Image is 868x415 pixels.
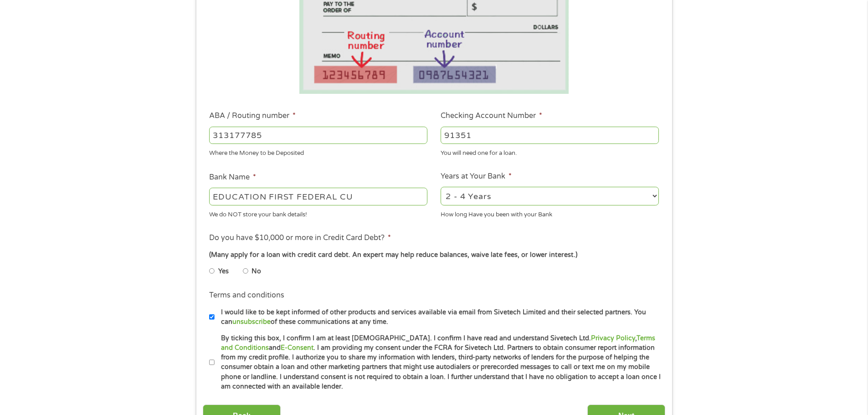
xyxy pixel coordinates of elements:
[218,266,229,277] label: Yes
[209,233,391,243] label: Do you have $10,000 or more in Credit Card Debt?
[252,266,261,277] label: No
[209,146,427,158] div: Where the Money to be Deposited
[215,333,662,392] label: By ticking this box, I confirm I am at least [DEMOGRAPHIC_DATA]. I confirm I have read and unders...
[281,344,313,352] a: E-Consent
[232,318,271,326] a: unsubscribe
[441,111,542,121] label: Checking Account Number
[209,111,296,121] label: ABA / Routing number
[209,173,256,182] label: Bank Name
[209,250,658,260] div: (Many apply for a loan with credit card debt. An expert may help reduce balances, waive late fees...
[441,146,659,158] div: You will need one for a loan.
[441,127,659,144] input: 345634636
[209,207,427,219] div: We do NOT store your bank details!
[209,127,427,144] input: 263177916
[591,334,635,342] a: Privacy Policy
[441,207,659,219] div: How long Have you been with your Bank
[215,307,662,327] label: I would like to be kept informed of other products and services available via email from Sivetech...
[441,172,512,181] label: Years at Your Bank
[209,291,284,300] label: Terms and conditions
[221,334,655,352] a: Terms and Conditions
